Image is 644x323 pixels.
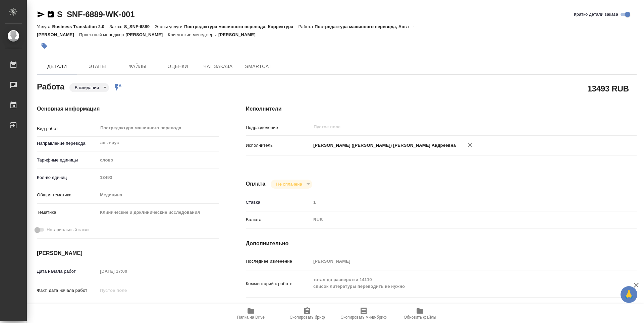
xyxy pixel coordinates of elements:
p: Ставка [246,199,311,206]
button: Папка на Drive [223,304,279,323]
h2: Работа [37,80,64,92]
input: Пустое поле [313,123,588,131]
input: Пустое поле [98,266,156,276]
p: Последнее изменение [246,258,311,265]
input: Пустое поле [311,256,604,266]
p: Проектный менеджер [79,32,125,37]
span: Этапы [81,62,113,71]
p: Комментарий к работе [246,280,311,287]
p: Дата начала работ [37,268,98,275]
p: S_SNF-6889 [124,24,155,29]
button: Скопировать мини-бриф [335,304,392,323]
h2: 13493 RUB [587,83,629,94]
button: Не оплачена [274,181,304,187]
p: Тарифные единицы [37,157,98,164]
span: Кратко детали заказа [574,11,618,18]
span: Чат заказа [202,62,234,71]
p: Вид работ [37,125,98,132]
p: Услуга [37,24,52,29]
input: Пустое поле [98,173,219,182]
span: SmartCat [242,62,274,71]
span: Оценки [162,62,194,71]
input: Пустое поле [311,197,604,207]
span: Нотариальный заказ [47,227,89,233]
p: Направление перевода [37,140,98,147]
button: Скопировать ссылку [47,10,55,18]
h4: Основная информация [37,105,219,113]
span: Обновить файлы [404,315,436,320]
span: Скопировать бриф [289,315,325,320]
input: Пустое поле [98,303,156,313]
span: Детали [41,62,73,71]
h4: Оплата [246,180,266,188]
p: [PERSON_NAME] ([PERSON_NAME]) [PERSON_NAME] Андреевна [311,142,456,149]
p: Этапы услуги [155,24,184,29]
p: Общая тематика [37,192,98,198]
button: Обновить файлы [392,304,448,323]
h4: Исполнители [246,105,637,113]
p: Кол-во единиц [37,174,98,181]
p: Заказ: [109,24,124,29]
p: Работа [298,24,315,29]
p: Постредактура машинного перевода, Корректура [184,24,298,29]
div: RUB [311,214,604,225]
p: Business Translation 2.0 [52,24,109,29]
button: Скопировать бриф [279,304,335,323]
button: Удалить исполнителя [463,138,477,152]
p: [PERSON_NAME] [218,32,261,37]
div: В ожидании [271,180,312,189]
span: 🙏 [623,287,635,302]
p: Подразделение [246,124,311,131]
p: Факт. дата начала работ [37,287,98,294]
a: S_SNF-6889-WK-001 [57,10,135,19]
div: слово [98,154,219,166]
button: В ожидании [73,85,101,90]
p: Клиентские менеджеры [168,32,218,37]
button: Добавить тэг [37,39,52,53]
div: Клинические и доклинические исследования [98,207,219,218]
p: Валюта [246,216,311,223]
div: Медицина [98,189,219,201]
button: 🙏 [621,286,637,303]
input: Пустое поле [98,285,156,295]
span: Папка на Drive [237,315,265,320]
textarea: /Clients/Sanofi/Orders/S_SNF-6889/Translated/S_SNF-6889-WK-001 [311,301,604,313]
span: Скопировать мини-бриф [340,315,386,320]
textarea: тотал до разверстки 14110 список литературы переводить не нужно [311,274,604,292]
button: Скопировать ссылку для ЯМессенджера [37,10,45,18]
div: В ожидании [69,83,109,92]
p: Тематика [37,209,98,216]
h4: Дополнительно [246,240,637,248]
p: [PERSON_NAME] [125,32,168,37]
span: Файлы [121,62,154,71]
p: Исполнитель [246,142,311,149]
h4: [PERSON_NAME] [37,249,219,257]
